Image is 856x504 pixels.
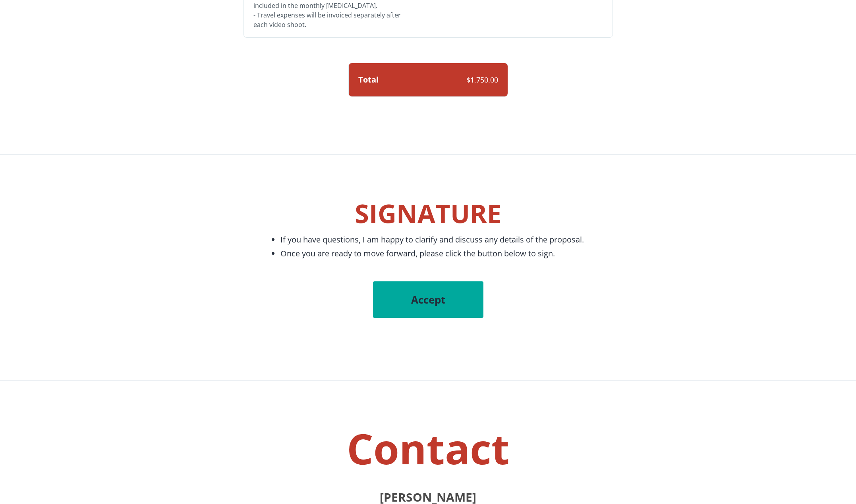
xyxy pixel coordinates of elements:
[280,234,588,246] span: If you have questions, I am happy to clarify and discuss any details of the proposal.
[389,292,468,307] span: Accept
[253,10,414,29] p: - Travel expenses will be invoiced separately after each video shoot.
[280,248,588,260] span: Once you are ready to move forward, please click the button below to sign.
[466,76,498,83] span: $1,750.00
[358,76,379,84] span: Total
[347,420,510,477] span: Contact
[355,196,501,231] span: SIGNATURE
